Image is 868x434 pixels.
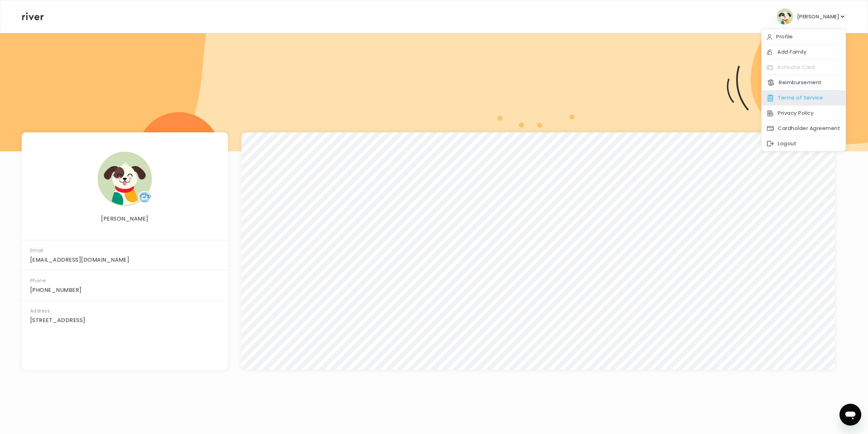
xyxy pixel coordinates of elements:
[30,307,50,314] span: Address
[30,285,219,295] p: [PHONE_NUMBER]
[22,214,228,224] p: [PERSON_NAME]
[777,8,846,25] button: user avatar[PERSON_NAME]
[840,404,861,426] iframe: Button to launch messaging window
[30,316,219,325] p: [STREET_ADDRESS]
[98,152,152,206] img: user avatar
[762,136,846,151] div: Logout
[30,247,43,254] span: Email
[762,29,846,44] div: Profile
[767,78,822,87] button: Reimbursement
[797,12,839,21] p: [PERSON_NAME]
[30,255,219,265] p: [EMAIL_ADDRESS][DOMAIN_NAME]
[762,106,846,121] div: Privacy Policy
[762,121,846,136] div: Cardholder Agreement
[777,8,793,25] img: user avatar
[762,44,846,60] div: Add Family
[762,60,846,75] div: Activate Card
[762,90,846,106] div: Terms of Service
[30,277,46,284] span: Phone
